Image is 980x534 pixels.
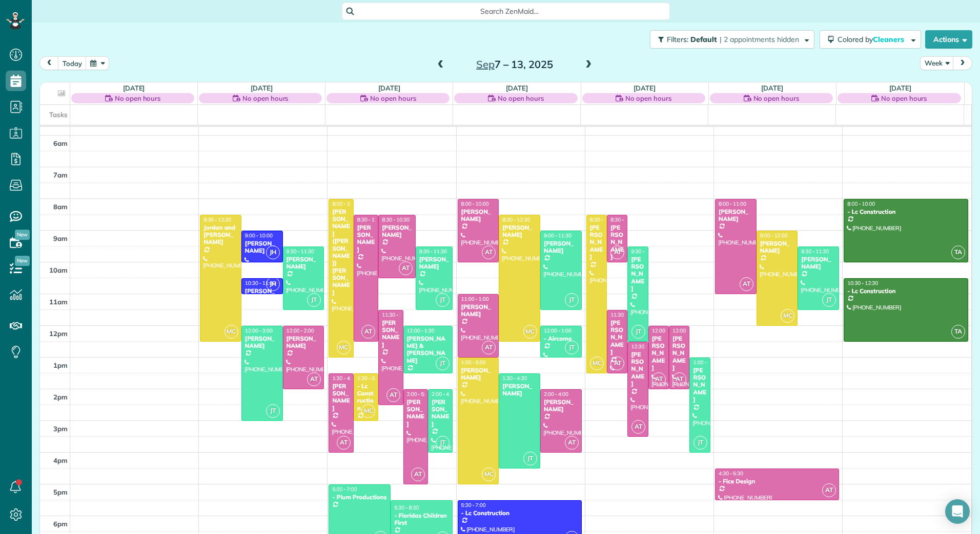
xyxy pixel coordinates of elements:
div: [PERSON_NAME] [672,335,686,372]
span: AT [399,261,413,275]
span: MC [590,357,604,370]
span: 8:00 - 10:00 [461,201,489,207]
a: [DATE] [506,84,528,92]
span: JT [565,341,579,354]
button: Colored byCleaners [820,30,921,49]
div: - Lc Construction [847,208,965,215]
div: - Plum Productions [332,494,387,501]
span: No open hours [115,93,161,103]
span: 6pm [53,520,68,528]
span: TA [951,246,965,259]
div: [PERSON_NAME] [461,303,496,318]
span: JT [523,452,537,465]
span: 10:30 - 11:00 [245,280,276,286]
span: Filters: [667,35,688,44]
span: Default [690,35,718,44]
span: 12:30 - 3:30 [631,343,659,350]
div: - Fice Design [718,478,836,485]
span: No open hours [625,93,671,103]
div: - Lc Construction [847,287,965,295]
button: today [58,56,87,70]
div: [PERSON_NAME] [502,224,537,239]
span: MC [224,325,238,339]
span: 9:30 - 12:30 [631,248,659,255]
div: [PERSON_NAME] [406,398,425,428]
span: 2pm [53,393,68,401]
span: 9:00 - 12:00 [760,232,788,239]
span: 8:30 - 12:30 [203,216,231,223]
span: JH [266,246,280,259]
div: [PERSON_NAME] [461,367,496,382]
div: [PERSON_NAME] [286,335,321,350]
div: [PERSON_NAME] [244,240,280,255]
span: MC [361,404,375,418]
span: AT [482,246,496,259]
div: Jordan and [PERSON_NAME] [203,224,238,246]
span: JT [822,293,836,307]
span: JT [436,293,450,307]
div: [PERSON_NAME] [760,240,795,255]
span: JT [307,293,321,307]
span: No open hours [881,93,927,103]
span: AT [411,468,425,481]
a: [DATE] [251,84,273,92]
div: [PERSON_NAME] [461,208,496,223]
span: 9:30 - 11:30 [801,248,829,255]
span: No open hours [753,93,800,103]
span: No open hours [370,93,416,103]
a: [DATE] [889,84,911,92]
div: [PERSON_NAME] ([PERSON_NAME]) [PERSON_NAME] [332,208,350,297]
button: Actions [925,30,972,49]
span: 9:30 - 11:30 [287,248,314,255]
a: Filters: Default | 2 appointments hidden [645,30,814,49]
span: 4pm [53,456,68,464]
span: 11am [49,298,68,306]
span: Sep [476,58,495,71]
div: - Aircomo [543,335,579,342]
div: [PERSON_NAME] [419,256,450,271]
span: AT [610,246,624,259]
span: 10am [49,266,68,274]
div: [PERSON_NAME] [332,383,350,412]
span: 8:30 - 10:00 [610,216,638,223]
button: next [953,56,972,70]
span: Tasks [49,110,68,119]
div: [PERSON_NAME] [543,398,579,413]
span: 7am [53,171,68,179]
span: 11:30 - 2:30 [382,311,410,318]
a: [DATE] [123,84,145,92]
div: Open Intercom Messenger [945,499,970,524]
span: AT [610,357,624,370]
span: AT [652,372,666,386]
span: JT [436,357,450,370]
span: 5pm [53,488,68,496]
span: 9:30 - 11:30 [419,248,447,255]
span: 12:00 - 1:30 [407,327,435,334]
div: [PERSON_NAME] [630,256,645,293]
span: 12:00 - 3:00 [245,327,273,334]
span: | 2 appointments hidden [720,35,799,44]
span: 8:00 - 11:00 [719,201,746,207]
span: Cleaners [873,35,906,44]
div: [PERSON_NAME] [244,335,280,350]
span: TA [951,325,965,339]
button: prev [39,56,59,70]
span: AT [672,372,686,386]
button: Filters: Default | 2 appointments hidden [650,30,814,49]
span: AT [740,277,753,291]
span: JT [565,293,579,307]
span: 1:30 - 3:00 [357,375,382,382]
div: [PERSON_NAME] [610,319,624,356]
span: AT [565,436,579,450]
span: 2:00 - 5:00 [407,391,432,397]
span: 11:30 - 1:30 [610,311,638,318]
span: 2:00 - 4:00 [544,391,568,397]
span: 5:30 - 7:00 [461,502,486,508]
span: MC [482,468,496,481]
div: [PERSON_NAME] [431,398,450,428]
span: AT [386,388,400,402]
div: [PERSON_NAME] [357,224,375,254]
span: AT [361,325,375,339]
span: 1:30 - 4:00 [332,375,357,382]
span: 5:30 - 8:30 [394,504,419,511]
